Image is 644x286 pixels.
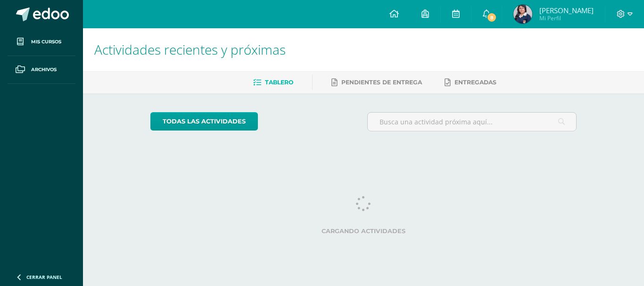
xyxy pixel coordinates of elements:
a: Pendientes de entrega [331,75,422,90]
span: Tablero [265,79,293,86]
a: Entregadas [445,75,496,90]
span: Mi Perfil [539,14,594,22]
span: Cerrar panel [26,274,62,280]
a: todas las Actividades [150,112,258,131]
span: Pendientes de entrega [341,79,422,86]
span: Mis cursos [31,38,61,46]
span: Archivos [31,66,57,74]
span: Entregadas [454,79,496,86]
a: Archivos [8,56,75,84]
input: Busca una actividad próxima aquí... [368,113,577,131]
a: Tablero [253,75,293,90]
span: [PERSON_NAME] [539,6,594,15]
label: Cargando actividades [150,228,577,235]
img: e38f1a92accfb43aa9f7a16f3bb13c00.png [513,5,532,24]
span: 8 [487,12,497,23]
span: Actividades recientes y próximas [94,41,286,58]
a: Mis cursos [8,28,75,56]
